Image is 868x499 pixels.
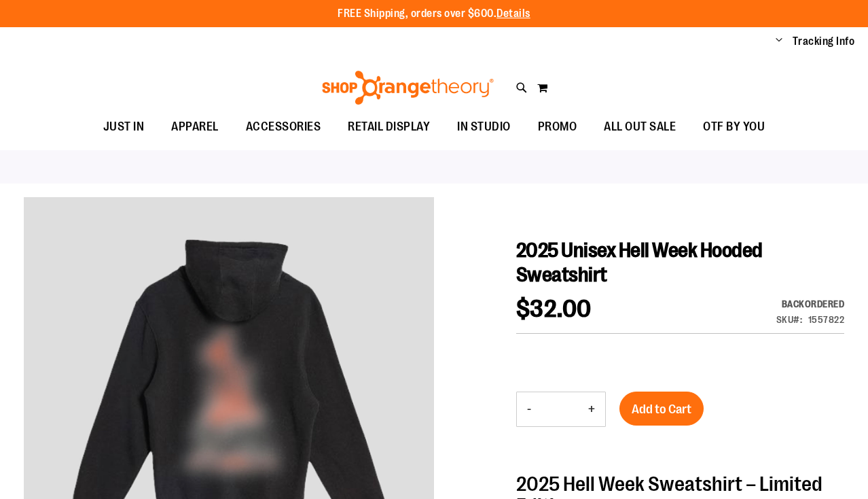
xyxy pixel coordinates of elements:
span: ACCESSORIES [246,111,321,142]
div: 1557822 [808,313,845,326]
span: Add to Cart [632,402,691,417]
button: Add to Cart [619,392,704,426]
span: JUST IN [103,111,145,142]
button: Decrease product quantity [517,392,541,426]
span: 2025 Unisex Hell Week Hooded Sweatshirt [516,239,763,286]
span: PROMO [538,111,577,142]
button: Account menu [776,35,782,48]
span: RETAIL DISPLAY [348,111,430,142]
strong: SKU [776,314,803,325]
button: Increase product quantity [578,392,605,426]
a: Tracking Info [793,34,855,49]
span: $32.00 [516,295,592,323]
img: Shop Orangetheory [320,71,496,105]
div: Backordered [776,297,845,311]
span: ALL OUT SALE [604,111,676,142]
span: APPAREL [171,111,219,142]
input: Product quantity [541,393,578,426]
p: FREE Shipping, orders over $600. [338,6,530,22]
span: IN STUDIO [457,111,511,142]
span: OTF BY YOU [703,111,765,142]
a: Details [496,7,530,20]
div: Availability [776,297,845,311]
